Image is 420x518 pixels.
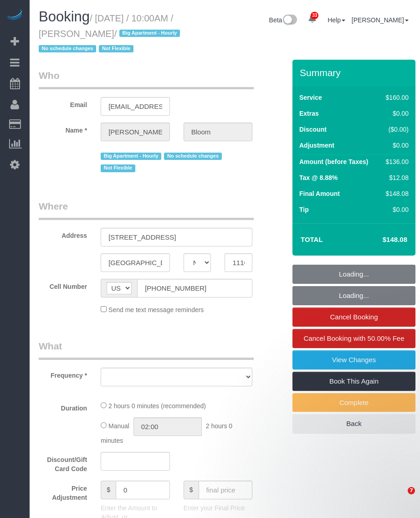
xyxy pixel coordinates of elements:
[382,157,409,166] div: $136.00
[184,481,199,499] span: $
[101,164,135,172] span: Not Flexible
[39,69,254,89] legend: Who
[301,236,323,243] strong: Total
[32,452,94,473] label: Discount/Gift Card Code
[299,173,338,182] label: Tax @ 8.88%
[382,173,409,182] div: $12.08
[32,228,94,240] label: Address
[184,123,253,141] input: Last Name
[355,236,407,244] h4: $148.08
[32,481,94,502] label: Price Adjustment
[32,123,94,135] label: Name *
[299,157,368,166] label: Amount (before Taxes)
[382,93,409,102] div: $160.00
[101,97,170,116] input: Email
[382,205,409,214] div: $0.00
[299,189,340,198] label: Final Amount
[352,16,409,24] a: [PERSON_NAME]
[292,350,415,369] a: View Changes
[39,45,96,52] span: No schedule changes
[164,153,221,160] span: No schedule changes
[32,400,94,413] label: Duration
[101,481,116,499] span: $
[108,422,129,430] span: Manual
[292,372,415,391] a: Book This Again
[99,45,133,52] span: Not Flexible
[184,503,253,513] p: Enter your Final Price
[408,487,415,494] span: 7
[304,334,405,342] span: Cancel Booking with 50.00% Fee
[382,189,409,198] div: $148.08
[311,12,318,19] span: 33
[101,422,232,444] span: 2 hours 0 minutes
[299,93,322,102] label: Service
[32,368,94,380] label: Frequency *
[101,253,170,272] input: City
[328,16,345,24] a: Help
[5,9,24,22] img: Automaid Logo
[382,109,409,118] div: $0.00
[300,67,411,78] h3: Summary
[32,97,94,109] label: Email
[292,329,415,348] a: Cancel Booking with 50.00% Fee
[303,9,321,29] a: 33
[282,15,297,26] img: New interface
[39,9,90,25] span: Booking
[299,141,334,150] label: Adjustment
[199,481,253,499] input: final price
[39,13,183,54] small: / [DATE] / 10:00AM / [PERSON_NAME]
[225,253,252,272] input: Zip Code
[108,306,204,313] span: Send me text message reminders
[39,200,254,220] legend: Where
[137,279,252,297] input: Cell Number
[292,414,415,433] a: Back
[39,339,254,360] legend: What
[32,279,94,291] label: Cell Number
[101,123,170,141] input: First Name
[299,205,309,214] label: Tip
[101,153,161,160] span: Big Apartment - Hourly
[299,125,327,134] label: Discount
[382,125,409,134] div: ($0.00)
[269,16,297,24] a: Beta
[299,109,319,118] label: Extras
[389,487,411,509] iframe: Intercom live chat
[119,30,180,37] span: Big Apartment - Hourly
[292,308,415,327] a: Cancel Booking
[108,402,206,410] span: 2 hours 0 minutes (recommended)
[382,141,409,150] div: $0.00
